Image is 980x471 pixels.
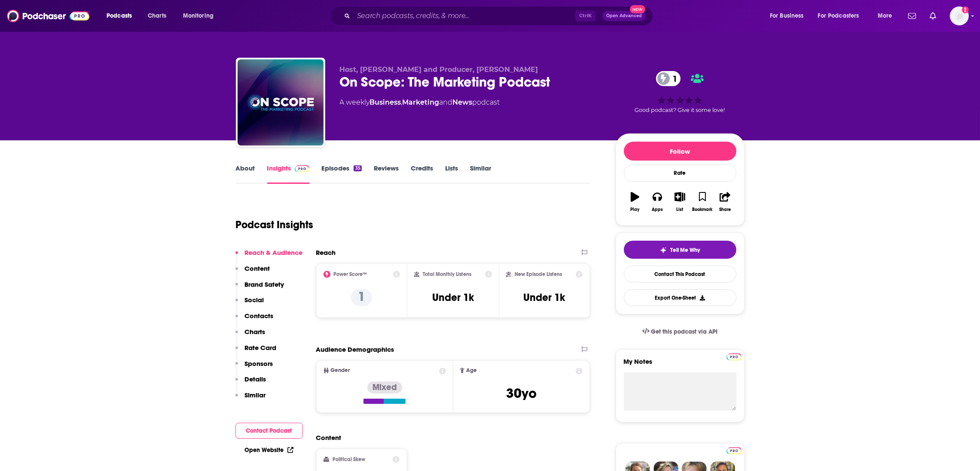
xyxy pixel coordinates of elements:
button: Reach & Audience [235,248,303,264]
h2: New Episode Listens [515,271,562,277]
p: Social [245,296,264,304]
p: Similar [245,391,266,399]
h2: Political Skew [333,456,365,462]
svg: Add a profile image [962,6,969,13]
button: List [669,186,691,217]
a: About [236,164,255,184]
p: Content [245,264,270,273]
a: Pro website [727,352,742,360]
span: New [630,5,645,13]
button: Export One-Sheet [624,289,736,306]
button: Social [235,296,264,312]
button: Open AdvancedNew [602,11,646,21]
p: Charts [245,328,266,336]
span: Ctrl K [575,10,595,22]
span: Age [466,368,477,373]
h2: Total Monthly Listens [423,271,471,277]
span: , [401,98,403,106]
a: News [453,98,473,106]
a: InsightsPodchaser Pro [267,164,310,184]
span: Charts [148,10,166,22]
button: Follow [624,142,736,161]
span: Good podcast? Give it some love! [635,107,725,113]
button: Content [235,264,270,280]
button: Contact Podcast [235,423,303,439]
button: Play [624,186,646,217]
span: and [440,98,453,106]
button: Brand Safety [235,280,284,296]
span: Get this podcast via API [651,328,717,335]
span: For Podcasters [818,10,859,22]
a: 1 [656,71,681,86]
p: Brand Safety [245,280,284,288]
span: Logged in as LindaBurns [950,6,969,25]
div: A weekly podcast [340,97,500,108]
p: 1 [351,289,372,306]
div: Bookmark [692,207,712,212]
img: tell me why sparkle [660,247,667,254]
button: Bookmark [691,186,714,217]
button: Apps [646,186,669,217]
p: Reach & Audience [245,248,303,257]
button: Contacts [235,312,274,328]
a: Open Website [245,446,293,454]
span: Open Advanced [606,14,642,18]
button: tell me why sparkleTell Me Why [624,241,736,259]
button: open menu [177,9,225,23]
span: For Business [770,10,804,22]
h2: Power Score™ [334,271,367,277]
p: Contacts [245,312,274,320]
button: Charts [235,328,266,344]
img: Podchaser Pro [727,447,742,454]
p: Sponsors [245,359,273,368]
span: Host, [PERSON_NAME] and Producer, [PERSON_NAME] [340,65,538,74]
label: My Notes [624,357,736,372]
a: Show notifications dropdown [926,9,940,23]
button: Share [714,186,736,217]
button: Sponsors [235,359,273,375]
a: Show notifications dropdown [905,9,919,23]
a: Podchaser - Follow, Share and Rate Podcasts [7,8,89,24]
div: List [677,207,684,212]
a: Marketing [403,98,440,106]
img: On Scope: The Marketing Podcast [238,59,324,146]
div: Mixed [367,381,402,394]
button: Similar [235,391,266,407]
img: Podchaser Pro [727,353,742,360]
span: 30 yo [506,385,537,402]
span: Gender [331,368,350,373]
div: Play [630,207,639,212]
span: Tell Me Why [670,247,700,254]
img: Podchaser Pro [295,165,310,172]
a: Contact This Podcast [624,266,736,282]
button: open menu [101,9,143,23]
h3: Under 1k [432,291,474,304]
a: Get this podcast via API [635,321,725,342]
a: Pro website [727,446,742,454]
a: Similar [470,164,491,184]
h2: Content [316,434,583,442]
h2: Reach [316,248,336,257]
a: Reviews [374,164,399,184]
span: Monitoring [183,10,214,22]
div: 1Good podcast? Give it some love! [616,65,745,119]
h3: Under 1k [524,291,565,304]
h2: Audience Demographics [316,345,394,353]
a: Lists [445,164,458,184]
a: Credits [411,164,433,184]
span: More [878,10,892,22]
div: 35 [354,165,361,171]
button: open menu [872,9,903,23]
span: Podcasts [107,10,132,22]
p: Details [245,375,266,383]
div: Search podcasts, credits, & more... [338,6,661,26]
button: Rate Card [235,344,277,359]
div: Share [719,207,731,212]
button: open menu [764,9,815,23]
button: Details [235,375,266,391]
button: Show profile menu [950,6,969,25]
p: Rate Card [245,344,277,352]
a: Business [370,98,401,106]
a: Episodes35 [321,164,361,184]
h1: Podcast Insights [236,218,314,231]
